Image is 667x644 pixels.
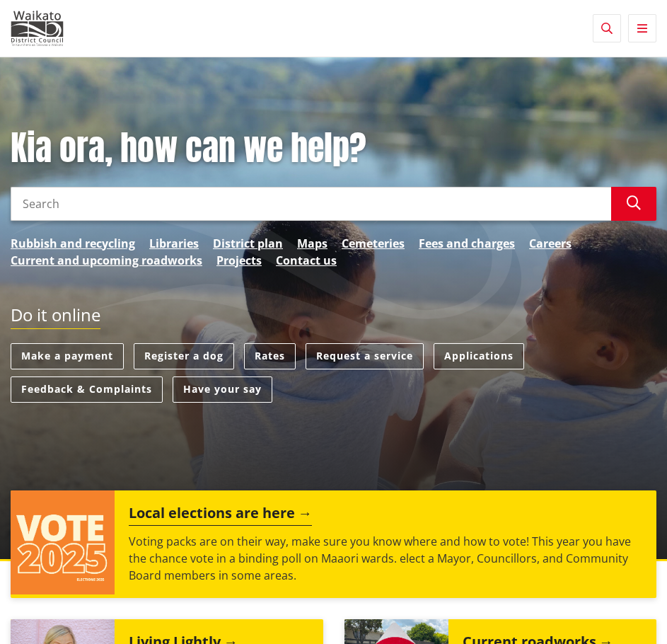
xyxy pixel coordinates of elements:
[216,252,262,269] a: Projects
[11,343,124,369] a: Make a payment
[434,343,524,369] a: Applications
[11,187,611,221] input: Search input
[134,343,234,369] a: Register a dog
[11,235,135,252] a: Rubbish and recycling
[244,343,296,369] a: Rates
[529,235,572,252] a: Careers
[11,11,64,46] img: Waikato District Council - Te Kaunihera aa Takiwaa o Waikato
[173,376,272,403] a: Have your say
[11,490,656,598] a: Local elections are here Voting packs are on their way, make sure you know where and how to vote!...
[11,128,656,169] h1: Kia ora, how can we help?
[129,505,312,526] h2: Local elections are here
[11,252,202,269] a: Current and upcoming roadworks
[11,305,100,330] h2: Do it online
[276,252,337,269] a: Contact us
[297,235,327,252] a: Maps
[11,376,163,403] a: Feedback & Complaints
[11,490,115,594] img: Vote 2025
[213,235,283,252] a: District plan
[342,235,405,252] a: Cemeteries
[306,343,424,369] a: Request a service
[129,533,642,584] p: Voting packs are on their way, make sure you know where and how to vote! This year you have the c...
[419,235,515,252] a: Fees and charges
[149,235,199,252] a: Libraries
